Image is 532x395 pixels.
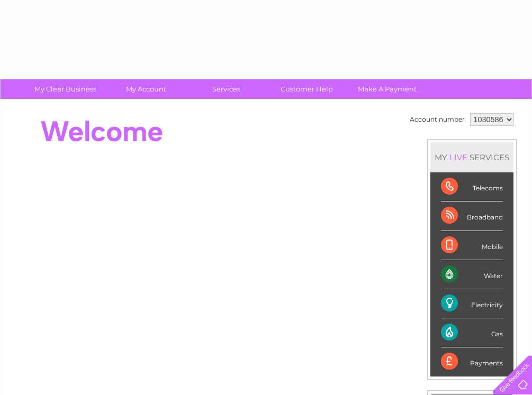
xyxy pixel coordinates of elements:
[183,79,270,99] a: Services
[430,142,513,172] div: MY SERVICES
[441,289,503,318] div: Electricity
[441,347,503,376] div: Payments
[447,152,470,162] div: LIVE
[441,318,503,347] div: Gas
[441,201,503,231] div: Broadband
[407,111,467,128] td: Account number
[263,79,350,99] a: Customer Help
[441,260,503,289] div: Water
[441,172,503,201] div: Telecoms
[102,79,190,99] a: My Account
[22,79,109,99] a: My Clear Business
[344,79,431,99] a: Make A Payment
[441,231,503,260] div: Mobile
